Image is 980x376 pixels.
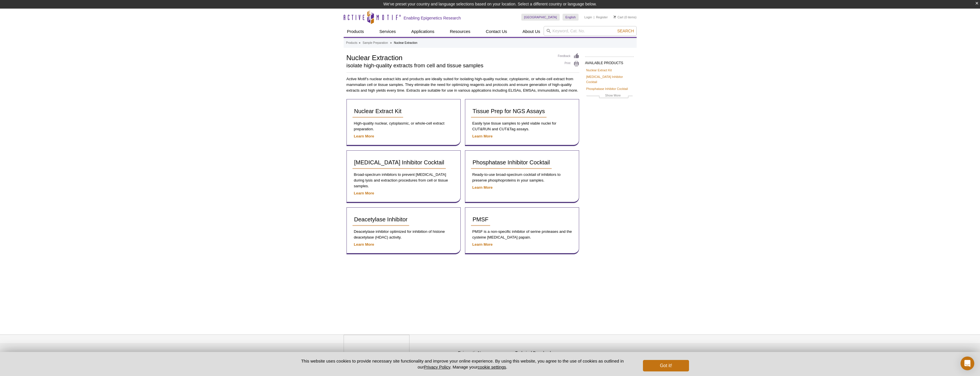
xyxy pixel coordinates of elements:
[347,53,552,62] h1: Nuclear Extraction
[519,26,544,37] a: About Us
[586,93,633,99] a: Show More
[472,242,493,247] a: Learn More
[573,345,615,357] table: Click to Verify - This site chose Symantec SSL for secure e-commerce and confidential communicati...
[643,360,689,371] button: Got it!
[584,15,592,19] a: Login
[344,335,409,358] img: Active Motif,
[346,40,357,46] a: Products
[354,191,374,195] a: Learn More
[353,229,455,240] p: Deacetylase inhibitor optimized for inhibition of histone deacetylase (HDAC) activity.
[353,105,403,118] a: Nuclear Extract Kit
[586,68,612,73] a: Nuclear Extract Kit
[412,350,435,358] a: Privacy Policy
[471,213,490,226] a: PMSF
[394,41,417,44] li: Nuclear Extraction
[558,61,579,67] a: Print
[613,15,616,18] img: Your Cart
[558,53,579,59] a: Feedback
[353,121,455,132] p: High-quality nuclear, cytoplasmic, or whole-cell extract preparation.
[615,28,635,34] button: Search
[515,351,570,355] h4: Technical Downloads
[613,14,637,21] li: (0 items)
[404,15,461,21] h2: Enabling Epigenetics Research
[585,56,634,67] h2: AVAILABLE PRODUCTS
[471,172,573,183] p: Ready-to-use broad-spectrum cocktail of inhibitors to preserve phosphoproteins in your samples.
[473,159,550,166] span: Phosphatase Inhibitor Cocktail
[446,26,474,37] a: Resources
[353,213,409,226] a: Deacetylase Inhibitor
[347,76,579,93] p: Active Motif’s nuclear extract kits and products are ideally suited for isolating high-quality nu...
[478,365,506,369] button: cookie settings
[353,172,455,189] p: Broad-spectrum inhibitors to prevent [MEDICAL_DATA] during lysis and extraction procedures from c...
[586,86,628,91] a: Phosphatase Inhibitor Cocktail
[586,74,633,84] a: [MEDICAL_DATA] Inhibitor Cocktail
[961,357,974,370] div: Open Intercom Messenger
[596,15,608,19] a: Register
[354,108,402,114] span: Nuclear Extract Kit
[594,14,595,21] li: |
[353,156,446,169] a: [MEDICAL_DATA] Inhibitor Cocktail
[354,216,408,223] span: Deacetylase Inhibitor
[613,15,623,19] a: Cart
[471,105,547,118] a: Tissue Prep for NGS Assays
[354,242,374,247] a: Learn More
[617,29,634,33] span: Search
[521,14,560,21] a: [GEOGRAPHIC_DATA]
[291,358,634,370] p: This website uses cookies to provide necessary site functionality and improve your online experie...
[563,14,579,21] a: English
[544,26,637,36] input: Keyword, Cat. No.
[354,134,374,138] a: Learn More
[473,216,489,223] span: PMSF
[344,26,367,37] a: Products
[390,41,392,44] li: »
[471,156,552,169] a: Phosphatase Inhibitor Cocktail
[424,365,450,369] a: Privacy Policy
[472,185,493,190] a: Learn More
[471,229,573,240] p: PMSF is a non-specific inhibitor of serine proteases and the cysteine [MEDICAL_DATA] papain.
[473,108,545,114] span: Tissue Prep for NGS Assays
[482,26,510,37] a: Contact Us
[376,26,399,37] a: Services
[472,134,493,138] a: Learn More
[347,63,552,68] h2: isolate high-quality extracts from cell and tissue samples
[354,159,444,166] span: [MEDICAL_DATA] Inhibitor Cocktail
[359,41,361,44] li: »
[471,121,573,132] p: Easily lyse tissue samples to yield viable nuclei for CUT&RUN and CUT&Tag assays.
[458,351,512,355] h4: Epigenetic News
[408,26,438,37] a: Applications
[363,40,388,46] a: Sample Preparation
